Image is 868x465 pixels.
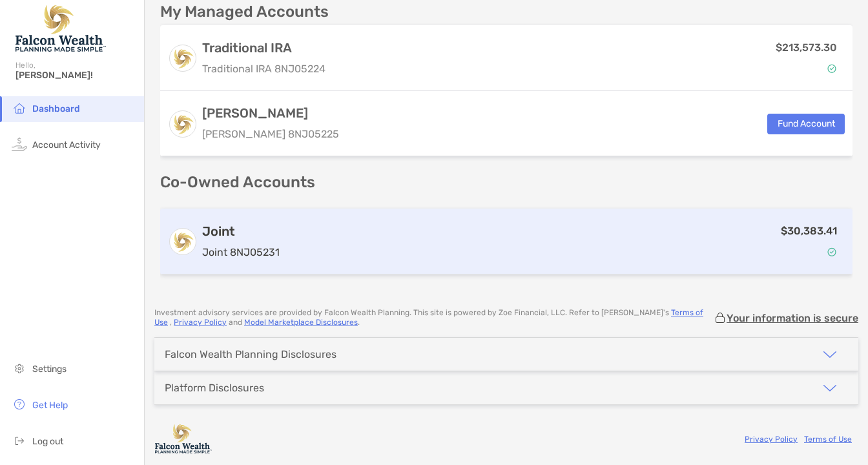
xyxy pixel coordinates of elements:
[32,103,80,114] span: Dashboard
[170,111,196,137] img: logo account
[745,435,798,444] a: Privacy Policy
[170,229,196,254] img: logo account
[174,318,227,327] a: Privacy Policy
[202,244,280,260] p: Joint 8NJ05231
[165,348,336,360] div: Falcon Wealth Planning Disclosures
[154,424,212,453] img: company logo
[32,400,68,411] span: Get Help
[202,61,325,77] p: Traditional IRA 8NJ05224
[781,223,837,239] p: $30,383.41
[15,5,106,52] img: Falcon Wealth Planning Logo
[827,64,836,73] img: Account Status icon
[767,114,845,134] button: Fund Account
[12,360,27,376] img: settings icon
[244,318,358,327] a: Model Marketplace Disclosures
[32,139,101,150] span: Account Activity
[727,312,858,324] p: Your information is secure
[776,39,837,56] p: $213,573.30
[12,433,27,448] img: logout icon
[804,435,852,444] a: Terms of Use
[160,174,852,191] p: Co-Owned Accounts
[12,100,27,116] img: household icon
[202,223,280,239] h3: Joint
[15,70,136,81] span: [PERSON_NAME]!
[154,308,714,327] p: Investment advisory services are provided by Falcon Wealth Planning . This site is powered by Zoe...
[822,347,838,362] img: icon arrow
[12,397,27,412] img: get-help icon
[202,126,339,142] p: [PERSON_NAME] 8NJ05225
[12,136,27,152] img: activity icon
[160,4,329,20] p: My Managed Accounts
[822,380,838,396] img: icon arrow
[202,40,325,56] h3: Traditional IRA
[202,105,339,121] h3: [PERSON_NAME]
[827,247,836,256] img: Account Status icon
[154,308,703,327] a: Terms of Use
[32,364,67,375] span: Settings
[170,45,196,71] img: logo account
[32,436,63,447] span: Log out
[165,382,264,394] div: Platform Disclosures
